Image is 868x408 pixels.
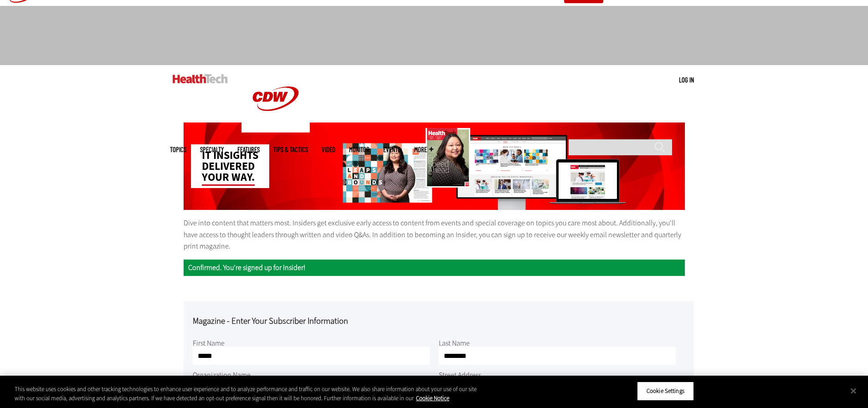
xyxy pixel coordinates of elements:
span: Topics [170,146,186,153]
div: User menu [679,75,694,85]
div: Confirmed. You're signed up for Insider! [184,260,685,276]
label: Organization Name [193,370,251,380]
p: Dive into content that matters most. Insiders get exclusive early access to content from events a... [184,217,685,252]
a: Video [322,146,335,153]
a: Log in [679,76,694,84]
a: Events [383,146,401,153]
a: MonITor [349,146,370,153]
iframe: advertisement [268,15,600,56]
button: Close [843,381,863,401]
a: CDW [241,125,310,135]
img: Home [241,65,310,133]
button: Cookie Settings [637,382,694,401]
a: More information about your privacy [416,394,449,402]
label: Street Address [439,370,481,380]
span: your way. [202,170,255,186]
span: Specialty [200,146,224,153]
label: First Name [193,338,225,348]
a: Tips & Tactics [273,146,308,153]
label: Last Name [439,338,470,348]
img: Home [173,74,228,83]
a: Features [237,146,260,153]
span: More [414,146,433,153]
div: This website uses cookies and other tracking technologies to enhance user experience and to analy... [15,385,478,403]
h3: Magazine - Enter Your Subscriber Information [193,317,348,326]
div: IT insights delivered [191,144,269,188]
